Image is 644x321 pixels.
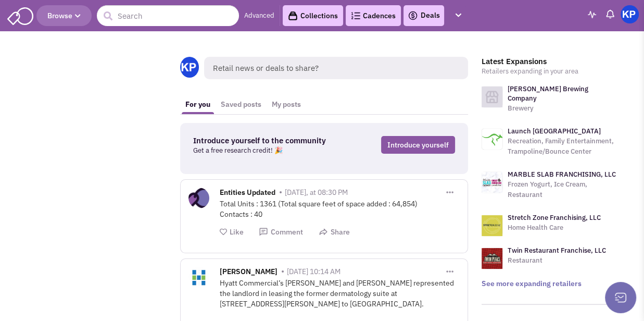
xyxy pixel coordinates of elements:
[36,5,92,26] button: Browse
[285,188,348,197] span: [DATE], at 08:30 PM
[482,129,502,150] img: logo
[220,188,275,200] span: Entities Updated
[267,95,306,114] a: My posts
[220,199,460,219] div: Total Units : 1361 (Total square feet of space added : 64,854) Contacts : 40
[287,267,340,276] span: [DATE] 10:14 AM
[508,179,619,200] p: Frozen Yogurt, Ice Cream, Restaurant
[482,215,502,236] img: logo
[220,227,244,237] button: Like
[508,136,619,157] p: Recreation, Family Entertainment, Trampoline/Bounce Center
[482,279,582,288] a: See more expanding retailers
[508,223,601,233] p: Home Health Care
[621,5,639,23] img: KeyPoint Partners
[482,248,502,269] img: logo
[47,11,81,20] span: Browse
[381,136,455,154] a: Introduce yourself
[508,127,601,135] a: Launch [GEOGRAPHIC_DATA]
[508,103,619,114] p: Brewery
[482,66,619,77] p: Retailers expanding in your area
[508,84,588,103] a: [PERSON_NAME] Brewing Company
[319,227,350,237] button: Share
[408,9,440,22] a: Deals
[482,57,619,66] h3: Latest Expansions
[482,172,502,193] img: logo
[244,11,274,21] a: Advanced
[508,255,606,266] p: Restaurant
[7,5,33,25] img: SmartAdmin
[97,5,239,26] input: Search
[204,57,468,79] span: Retail news or deals to share?
[216,95,267,114] a: Saved posts
[508,213,601,222] a: Stretch Zone Franchising, LLC
[259,227,303,237] button: Comment
[180,95,216,114] a: For you
[408,9,418,22] img: icon-deals.svg
[220,267,277,279] span: [PERSON_NAME]
[508,170,616,179] a: MARBLE SLAB FRANCHISING, LLC
[230,227,244,237] span: Like
[288,11,298,21] img: icon-collection-lavender-black.svg
[283,5,343,26] a: Collections
[193,145,340,156] p: Get a free research credit! 🎉
[482,87,502,107] img: logo
[346,5,401,26] a: Cadences
[193,136,340,145] h3: Introduce yourself to the community
[508,246,606,255] a: Twin Restaurant Franchise, LLC
[351,12,360,19] img: Cadences_logo.png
